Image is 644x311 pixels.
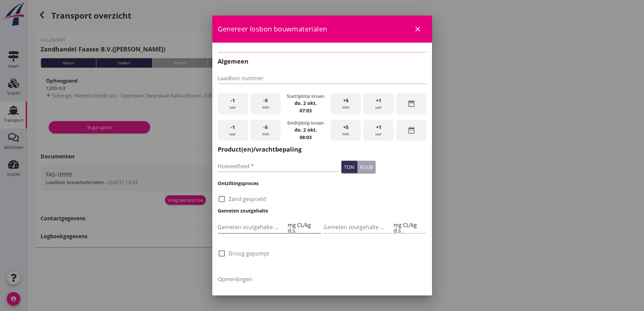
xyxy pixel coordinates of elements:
[324,222,392,232] input: Gemeten zoutgehalte achterbeun
[263,97,268,104] span: -5
[231,97,235,104] span: -1
[331,93,361,114] div: min
[407,99,415,108] i: date_range
[392,222,426,233] div: mg CL/kg d.s.
[251,120,281,141] div: min
[363,120,393,141] div: uur
[218,120,248,141] div: uur
[357,161,376,173] button: kuub
[229,196,266,202] label: Zand gespoeld
[300,107,312,114] strong: 07:03
[287,120,324,126] div: Eindtijdstip lossen
[218,274,427,309] textarea: Opmerkingen
[251,93,281,114] div: min
[343,97,349,104] span: +5
[331,120,361,141] div: min
[341,161,357,173] button: ton
[414,25,422,33] i: close
[229,250,269,257] label: Droog gepompt
[287,93,324,99] div: Starttijdstip lossen
[343,124,349,131] span: +5
[294,127,317,133] strong: do. 2 okt.
[218,57,427,66] h2: Algemeen
[360,163,373,171] div: kuub
[231,124,235,131] span: -1
[286,222,320,233] div: mg CL/kg d.s.
[263,124,268,131] span: -5
[344,163,354,171] div: ton
[218,207,427,214] h3: Gemeten zoutgehalte
[300,134,312,140] strong: 08:03
[294,100,317,106] strong: do. 2 okt.
[212,16,432,43] div: Genereer losbon bouwmaterialen
[407,126,415,134] i: date_range
[363,93,393,114] div: uur
[218,93,248,114] div: uur
[218,145,427,154] h2: Product(en)/vrachtbepaling
[218,73,427,84] input: Laadbon nummer
[376,97,381,104] span: +1
[218,222,287,232] input: Gemeten zoutgehalte voorbeun
[218,161,339,172] input: Hoeveelheid *
[376,124,381,131] span: +1
[218,180,427,187] h3: Ontziltingsproces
